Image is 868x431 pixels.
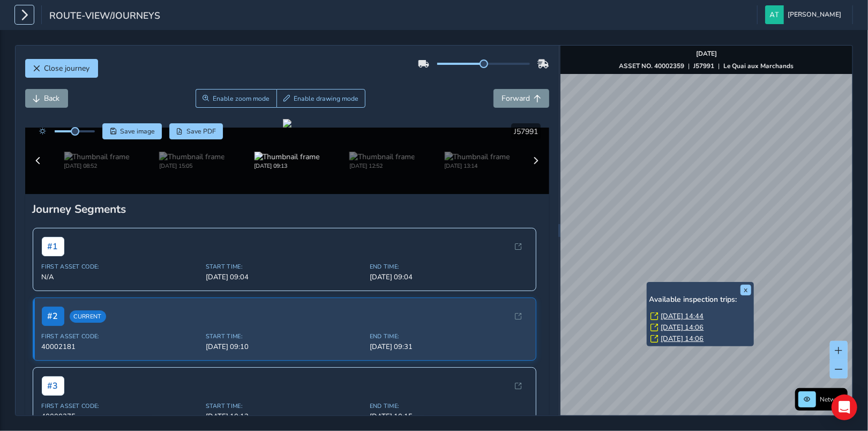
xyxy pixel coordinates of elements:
span: Enable zoom mode [213,94,270,103]
span: End Time: [370,332,527,340]
span: # 3 [42,376,64,396]
strong: J57991 [694,62,715,70]
span: Back [44,93,60,103]
button: [PERSON_NAME] [765,5,845,24]
div: [DATE] 09:13 [255,162,320,170]
img: Thumbnail frame [255,152,320,162]
a: [DATE] 14:44 [661,311,704,321]
span: End Time: [370,402,527,410]
button: PDF [169,123,223,139]
span: Start Time: [206,332,363,340]
span: 40002181 [42,342,199,352]
button: Back [25,89,68,108]
span: route-view/journeys [49,9,160,24]
span: [DATE] 10:13 [206,412,363,421]
span: Enable drawing mode [294,94,358,103]
div: Open Intercom Messenger [832,395,857,420]
span: J57991 [514,127,538,137]
span: [PERSON_NAME] [788,5,841,24]
span: [DATE] 09:04 [206,272,363,282]
span: Save image [120,127,155,136]
span: First Asset Code: [42,402,199,410]
button: Save [102,123,162,139]
span: Close journey [44,63,90,73]
span: Start Time: [206,402,363,410]
span: First Asset Code: [42,263,199,271]
div: [DATE] 15:05 [159,162,225,170]
span: Save PDF [186,127,216,136]
div: [DATE] 08:52 [64,162,130,170]
span: # 1 [42,237,64,256]
div: [DATE] 12:52 [349,162,415,170]
span: Start Time: [206,263,363,271]
a: [DATE] 14:06 [661,334,704,344]
span: [DATE] 09:31 [370,342,527,352]
span: Network [820,395,844,404]
span: Forward [502,93,530,103]
img: diamond-layout [765,5,784,24]
button: Close journey [25,59,98,78]
img: Thumbnail frame [64,152,130,162]
span: [DATE] 09:10 [206,342,363,352]
img: Thumbnail frame [349,152,415,162]
h6: Available inspection trips: [649,295,751,304]
img: Thumbnail frame [159,152,225,162]
button: x [740,285,751,295]
a: [DATE] 14:06 [661,323,704,332]
div: | | [619,62,794,70]
span: [DATE] 10:15 [370,412,527,421]
span: First Asset Code: [42,332,199,340]
button: Zoom [196,89,276,108]
button: Forward [493,89,549,108]
span: Current [70,310,106,323]
strong: ASSET NO. 40002359 [619,62,685,70]
img: Thumbnail frame [444,152,510,162]
div: [DATE] 13:14 [444,162,510,170]
span: N/A [42,272,199,282]
strong: Le Quai aux Marchands [724,62,794,70]
span: # 2 [42,307,64,326]
strong: [DATE] [696,49,717,58]
div: Journey Segments [33,202,542,217]
span: [DATE] 09:04 [370,272,527,282]
span: 40000275 [42,412,199,421]
button: Draw [276,89,366,108]
span: End Time: [370,263,527,271]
